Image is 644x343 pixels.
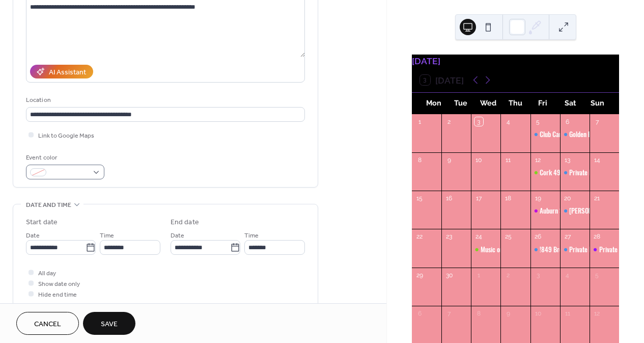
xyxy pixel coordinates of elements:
div: Thu [502,93,529,114]
div: Golden Era Nevada City [560,129,590,139]
div: 6 [415,309,424,318]
div: 13 [563,156,572,165]
div: 7 [593,117,601,126]
div: Tue [447,93,475,114]
div: 11 [504,156,513,165]
div: 24 [474,232,483,241]
div: Event color [26,152,102,163]
div: Private Event [569,168,603,177]
div: Sun [583,93,611,114]
span: Hide end time [38,289,77,300]
div: 10 [534,309,542,318]
div: 1 [474,271,483,279]
div: Cork 49 in Grass Valley Ray Plays Solo [530,168,560,177]
div: End date [171,217,199,228]
span: Date [171,230,184,241]
div: 12 [593,309,601,318]
div: 22 [415,232,424,241]
div: 14 [593,156,601,165]
div: 16 [445,194,454,203]
div: [PERSON_NAME] Auburn [569,206,631,215]
div: 28 [593,232,601,241]
span: Date [26,230,40,241]
div: 21 [593,194,601,203]
div: 7 [445,309,454,318]
div: 5 [534,117,542,126]
div: 26 [534,232,542,241]
div: Private Party [569,245,603,254]
div: Fri [529,93,556,114]
button: Save [83,312,135,335]
button: Cancel [16,312,79,335]
div: 3 [474,117,483,126]
div: 27 [563,232,572,241]
div: [DATE] [412,55,619,68]
span: Time [100,230,114,241]
div: Sat [556,93,584,114]
div: AI Assistant [49,67,86,78]
div: Private Event [560,168,590,177]
div: Mon [420,93,447,114]
div: 3 [534,271,542,279]
div: Start date [26,217,58,228]
div: Location [26,95,303,105]
div: 4 [563,271,572,279]
div: Auburn Square D&D Duo [540,206,602,215]
div: 19 [534,194,542,203]
span: Cancel [34,319,61,330]
span: Show date only [38,279,80,289]
div: Private Party [590,245,619,254]
div: 4 [504,117,513,126]
span: Save [101,319,118,330]
div: Club Car Auburn [540,129,581,139]
div: McGuire's Auburn [560,206,590,215]
div: 30 [445,271,454,279]
span: Date and time [26,200,71,210]
div: Wed [474,93,502,114]
div: Private Party [599,245,633,254]
div: 8 [415,156,424,165]
button: AI Assistant [30,65,93,78]
div: 20 [563,194,572,203]
div: !849 Brewing Company [530,245,560,254]
div: 8 [474,309,483,318]
div: 1 [415,117,424,126]
div: 6 [563,117,572,126]
div: 29 [415,271,424,279]
div: Club Car Auburn [530,129,560,139]
div: Music on Mill St. [PERSON_NAME] plays solo [481,245,593,254]
div: 23 [445,232,454,241]
div: Auburn Square D&D Duo [530,206,560,215]
div: Private Party [560,245,590,254]
div: 11 [563,309,572,318]
div: 10 [474,156,483,165]
div: 18 [504,194,513,203]
div: 12 [534,156,542,165]
div: 5 [593,271,601,279]
div: 17 [474,194,483,203]
span: Time [244,230,259,241]
div: 15 [415,194,424,203]
div: 2 [504,271,513,279]
span: All day [38,268,56,279]
div: Music on Mill St. Ray plays solo [471,245,500,254]
div: 25 [504,232,513,241]
div: 9 [504,309,513,318]
span: Link to Google Maps [38,130,94,141]
div: !849 Brewing Company [540,245,599,254]
div: 2 [445,117,454,126]
div: 9 [445,156,454,165]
